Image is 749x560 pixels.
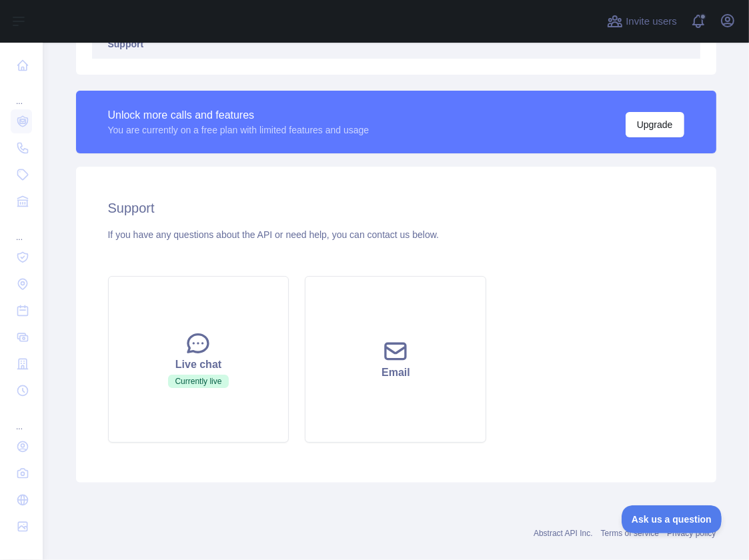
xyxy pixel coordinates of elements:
iframe: Toggle Customer Support [622,505,722,533]
a: Abstract API Inc. [534,529,593,538]
span: Currently live [168,375,228,388]
button: Email [305,276,486,443]
a: Support [92,29,700,59]
div: Email [321,365,470,381]
button: Upgrade [626,112,684,137]
span: Invite users [626,14,677,29]
h2: Support [108,199,684,217]
div: ... [11,405,32,432]
button: Invite users [604,11,680,32]
a: Terms of service [601,529,659,538]
a: Privacy policy [667,529,716,538]
div: If you have any questions about the API or need help, you can contact us below. [108,228,684,241]
button: Live chatCurrently live [108,276,289,443]
div: Live chat [125,357,273,373]
div: Unlock more calls and features [108,107,369,123]
div: You are currently on a free plan with limited features and usage [108,123,369,137]
div: ... [11,216,32,243]
div: ... [11,80,32,107]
